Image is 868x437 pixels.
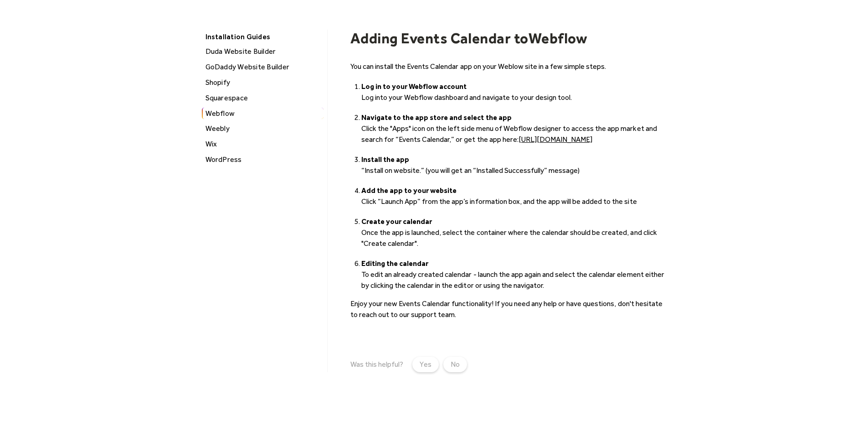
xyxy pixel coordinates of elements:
div: Wix [203,138,324,150]
div: No [451,359,460,370]
p: Enjoy your new Events Calendar functionality! If you need any help or have questions, don't hesit... [350,298,668,320]
li: To edit an already created calendar - launch the app again and select the calendar element either... [361,258,668,291]
div: Shopify [203,77,324,88]
a: WordPress [202,154,324,166]
li: Click “Launch App” from the app’s information box, and the app will be added to the site [361,185,668,207]
div: Squarespace [203,92,324,104]
div: Was this helpful? [350,360,403,369]
a: Duda Website Builder [202,46,324,57]
a: GoDaddy Website Builder [202,61,324,73]
h1: Adding Events Calendar to [350,30,529,47]
div: Webflow [203,108,324,120]
strong: Navigate to the app store and select the app ‍ [361,113,512,122]
strong: Create your calendar [361,217,432,226]
li: “Install on website.” (you will get an “Installed Successfully” message) [361,154,668,176]
a: Shopify [202,77,324,88]
div: GoDaddy Website Builder [203,61,324,73]
strong: Editing the calendar ‍ [361,259,428,268]
div: Yes [420,359,431,370]
li: Click the "Apps" icon on the left side menu of Webflow designer to access the app market and sear... [361,112,668,145]
a: Squarespace [202,92,324,104]
strong: Install the app ‍ [361,155,409,164]
h1: Webflow [529,30,587,47]
a: Wix [202,138,324,150]
li: Once the app is launched, select the container where the calendar should be created, and click "C... [361,216,668,249]
div: Duda Website Builder [203,46,324,57]
li: Log into your Webflow dashboard and navigate to your design tool. [361,81,668,103]
a: Webflow [202,108,324,120]
a: Weebly [202,123,324,135]
div: Weebly [203,123,324,135]
a: Yes [412,357,439,372]
div: Installation Guides [201,30,323,44]
strong: Log in to your Webflow account ‍ [361,82,467,91]
strong: Add the app to your website ‍ [361,186,457,195]
a: No [443,357,467,372]
a: [URL][DOMAIN_NAME] [519,135,592,144]
div: WordPress [203,154,324,166]
p: You can install the Events Calendar app on your Weblow site in a few simple steps. [350,61,668,72]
